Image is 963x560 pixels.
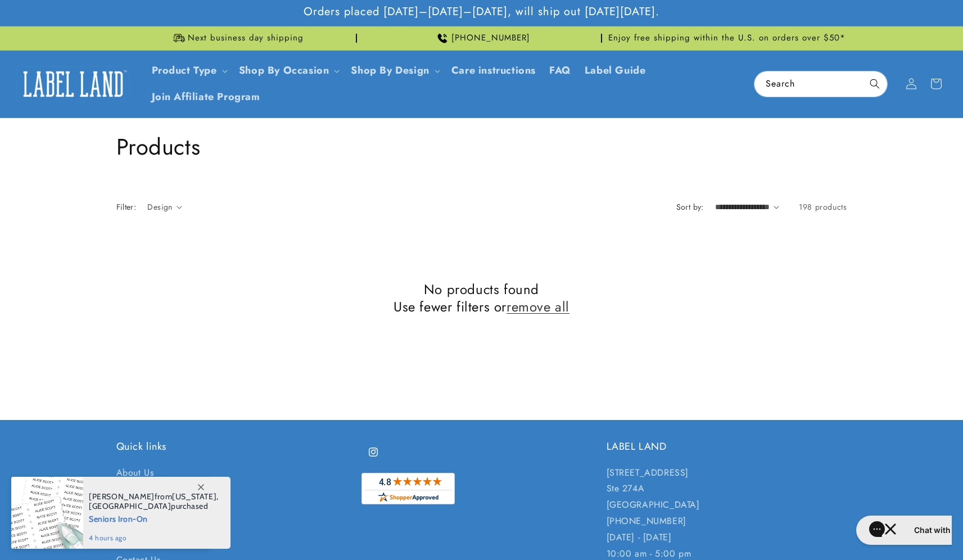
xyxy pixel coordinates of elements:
summary: Design (0 selected) [147,201,182,213]
span: Next business day shipping [188,33,304,44]
span: from , purchased [89,492,219,511]
span: Shop By Occasion [239,64,329,77]
h2: No products found Use fewer filters or [116,281,847,315]
span: Join Affiliate Program [152,91,260,103]
span: Care instructions [451,64,536,77]
summary: Shop By Occasion [232,57,345,84]
div: Announcement [361,26,602,50]
span: [PERSON_NAME] [89,491,155,502]
img: Label Land [17,66,129,101]
h1: Products [116,132,847,161]
span: Label Guide [585,64,646,77]
iframe: Gorgias live chat messenger [851,512,952,549]
a: Shop By Design [351,63,429,78]
button: Gorgias live chat [6,4,124,33]
a: Product Type [152,63,217,78]
a: Care instructions [445,57,542,84]
a: About Us [116,465,154,484]
summary: Product Type [145,57,232,84]
span: Enjoy free shipping within the U.S. on orders over $50* [608,33,846,44]
span: Orders placed [DATE]–[DATE]–[DATE], will ship out [DATE][DATE]. [304,4,659,19]
h2: Filter: [116,201,137,213]
span: [PHONE_NUMBER] [451,33,530,44]
h2: LABEL LAND [607,440,847,453]
a: remove all [507,298,569,315]
div: Announcement [607,26,847,50]
button: Search [862,71,887,96]
span: [US_STATE] [172,491,216,502]
span: 4 hours ago [89,533,219,543]
summary: Shop By Design [344,57,444,84]
span: Seniors Iron-On [89,511,219,525]
img: Customer Reviews [361,473,455,504]
a: Label Land [13,62,134,106]
a: Join Affiliate Program [145,84,267,110]
span: [GEOGRAPHIC_DATA] [89,501,171,511]
h2: Chat with us [64,13,111,24]
span: Design [147,201,172,213]
div: Announcement [116,26,357,50]
label: Sort by: [676,201,704,213]
h2: Quick links [116,440,357,453]
a: FAQ [542,57,578,84]
a: Label Guide [578,57,653,84]
span: FAQ [549,64,571,77]
span: 198 products [799,201,847,213]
